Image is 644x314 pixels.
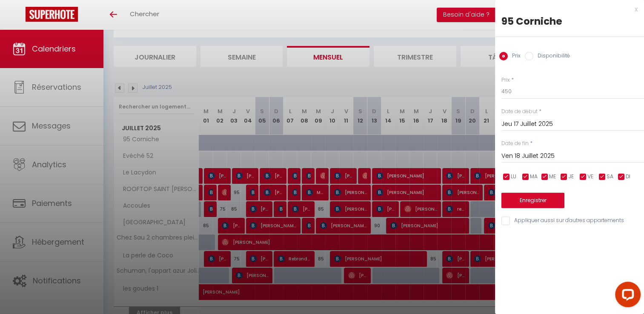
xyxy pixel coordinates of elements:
[607,173,613,181] span: SA
[568,173,574,181] span: JE
[511,173,516,181] span: LU
[549,173,556,181] span: ME
[501,14,638,28] div: 95 Corniche
[530,173,538,181] span: MA
[501,108,538,116] label: Date de début
[608,278,644,314] iframe: LiveChat chat widget
[626,173,630,181] span: DI
[501,140,529,148] label: Date de fin
[587,173,593,181] span: VE
[533,52,570,61] label: Disponibilité
[508,52,521,61] label: Prix
[501,193,564,208] button: Enregistrer
[495,4,638,14] div: x
[501,76,510,84] label: Prix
